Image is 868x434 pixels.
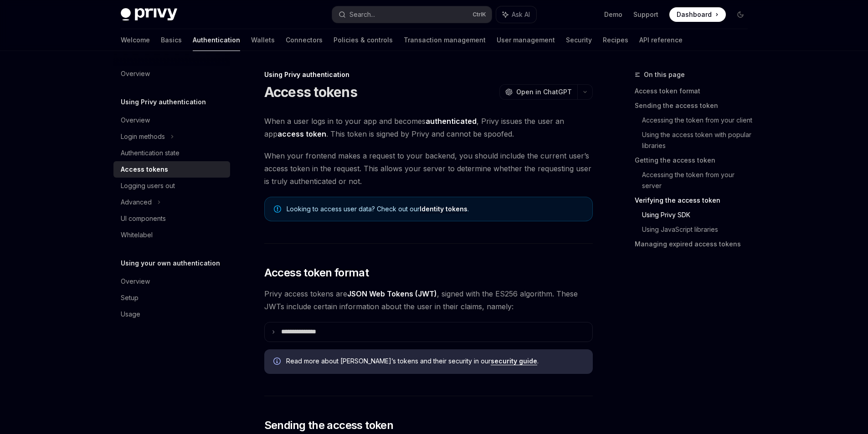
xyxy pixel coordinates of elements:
[512,10,530,19] span: Ask AI
[639,29,683,51] a: API reference
[287,204,583,214] span: Looking to access user data? Check out our .
[121,258,220,269] h5: Using your own authentication
[113,145,230,161] a: Authentication state
[404,29,486,51] a: Transaction management
[349,9,375,20] div: Search...
[264,149,593,188] span: When your frontend makes a request to your backend, you should include the current user’s access ...
[113,112,230,128] a: Overview
[121,164,168,175] div: Access tokens
[121,213,166,224] div: UI components
[264,84,357,100] h1: Access tokens
[264,418,394,433] span: Sending the access token
[113,161,230,178] a: Access tokens
[113,178,230,194] a: Logging users out
[669,7,726,22] a: Dashboard
[121,197,152,208] div: Advanced
[499,84,577,100] button: Open in ChatGPT
[635,193,755,208] a: Verifying the access token
[733,7,748,22] button: Toggle dark mode
[274,205,281,213] svg: Note
[642,208,755,222] a: Using Privy SDK
[113,306,230,322] a: Usage
[332,6,492,23] button: Search...CtrlK
[603,29,628,51] a: Recipes
[642,113,755,128] a: Accessing the token from your client
[566,29,592,51] a: Security
[635,84,755,98] a: Access token format
[644,69,685,80] span: On this page
[264,287,593,313] span: Privy access tokens are , signed with the ES256 algorithm. These JWTs include certain information...
[642,168,755,193] a: Accessing the token from your server
[264,115,593,140] span: When a user logs in to your app and becomes , Privy issues the user an app . This token is signed...
[121,131,165,142] div: Login methods
[334,29,393,51] a: Policies & controls
[347,289,437,299] a: JSON Web Tokens (JWT)
[635,98,755,113] a: Sending the access token
[497,29,555,51] a: User management
[121,8,177,21] img: dark logo
[604,10,622,19] a: Demo
[113,273,230,290] a: Overview
[113,290,230,306] a: Setup
[635,153,755,168] a: Getting the access token
[642,128,755,153] a: Using the access token with popular libraries
[277,129,326,138] strong: access token
[633,10,658,19] a: Support
[251,29,275,51] a: Wallets
[642,222,755,237] a: Using JavaScript libraries
[496,6,536,23] button: Ask AI
[121,292,139,303] div: Setup
[121,230,153,240] div: Whitelabel
[121,97,206,107] h5: Using Privy authentication
[264,266,369,280] span: Access token format
[121,180,175,191] div: Logging users out
[121,309,140,320] div: Usage
[121,148,180,158] div: Authentication state
[677,10,712,19] span: Dashboard
[121,276,150,287] div: Overview
[113,210,230,227] a: UI components
[473,11,486,18] span: Ctrl K
[264,70,593,79] div: Using Privy authentication
[635,237,755,251] a: Managing expired access tokens
[286,357,584,366] span: Read more about [PERSON_NAME]’s tokens and their security in our .
[161,29,182,51] a: Basics
[273,357,282,367] svg: Info
[193,29,240,51] a: Authentication
[491,357,537,365] a: security guide
[113,227,230,243] a: Whitelabel
[121,68,150,79] div: Overview
[121,115,150,126] div: Overview
[420,205,467,213] a: Identity tokens
[286,29,323,51] a: Connectors
[426,117,477,126] strong: authenticated
[121,29,150,51] a: Welcome
[516,87,572,97] span: Open in ChatGPT
[113,66,230,82] a: Overview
